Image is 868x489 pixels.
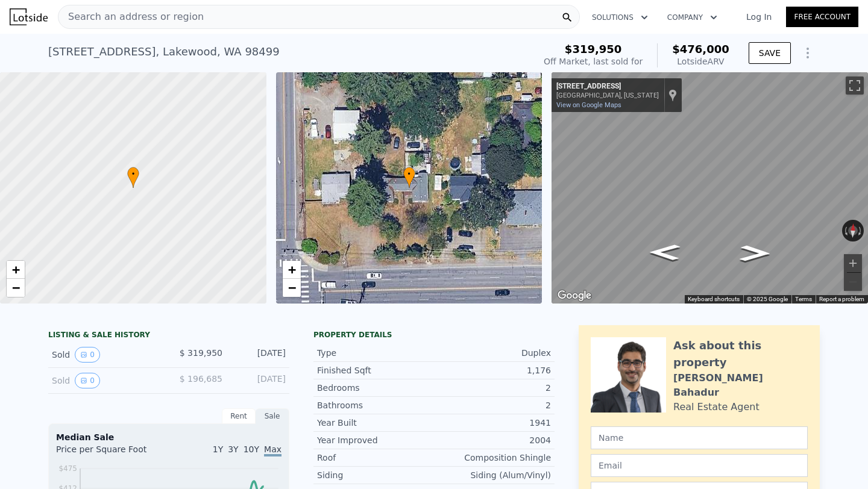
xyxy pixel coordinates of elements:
[222,408,256,424] div: Rent
[434,364,551,376] div: 1,176
[434,452,551,464] div: Composition Shingle
[688,295,740,304] button: Keyboard shortcuts
[846,76,864,95] button: Toggle fullscreen view
[556,82,659,92] div: [STREET_ADDRESS]
[180,374,222,384] span: $ 196,685
[434,347,551,359] div: Duplex
[232,373,286,388] div: [DATE]
[795,296,812,302] a: Terms (opens in new tab)
[786,7,858,27] a: Free Account
[672,43,729,55] span: $476,000
[317,417,434,429] div: Year Built
[544,55,643,67] div: Off Market, last sold for
[288,262,295,277] span: +
[747,296,788,302] span: © 2025 Google
[317,469,434,481] div: Siding
[256,408,289,424] div: Sale
[317,347,434,359] div: Type
[56,431,281,443] div: Median Sale
[127,167,139,188] div: •
[283,279,301,297] a: Zoom out
[591,426,808,449] input: Name
[842,220,849,241] button: Rotate counterclockwise
[244,444,259,454] span: 10Y
[556,101,621,109] a: View on Google Maps
[317,382,434,394] div: Bedrooms
[58,10,204,24] span: Search an address or region
[317,399,434,411] div: Bathrooms
[58,464,77,473] tspan: $475
[555,288,594,304] img: Google
[552,72,868,304] div: Map
[636,240,693,264] path: Go West, Steilacoom Blvd SW
[565,43,622,55] span: $319,950
[52,373,159,388] div: Sold
[213,444,223,454] span: 1Y
[858,220,864,241] button: Rotate clockwise
[673,337,808,371] div: Ask about this property
[582,7,658,28] button: Solutions
[749,42,791,64] button: SAVE
[48,43,280,60] div: [STREET_ADDRESS] , Lakewood , WA 98499
[796,41,820,65] button: Show Options
[555,288,594,304] a: Open this area in Google Maps (opens a new window)
[127,169,139,179] span: •
[48,330,289,342] div: LISTING & SALE HISTORY
[819,296,864,302] a: Report a problem
[727,241,784,265] path: Go East, Steilacoom Blvd SW
[264,444,281,456] span: Max
[403,167,415,188] div: •
[228,444,238,454] span: 3Y
[403,169,415,179] span: •
[673,400,759,414] div: Real Estate Agent
[672,55,729,67] div: Lotside ARV
[673,371,808,400] div: [PERSON_NAME] Bahadur
[12,280,20,295] span: −
[288,280,295,295] span: −
[317,364,434,376] div: Finished Sqft
[556,92,659,99] div: [GEOGRAPHIC_DATA], [US_STATE]
[180,348,222,358] span: $ 319,950
[317,452,434,464] div: Roof
[434,417,551,429] div: 1941
[844,254,862,272] button: Zoom in
[658,7,727,28] button: Company
[7,261,25,279] a: Zoom in
[52,347,159,363] div: Sold
[12,262,20,277] span: +
[434,382,551,394] div: 2
[434,399,551,411] div: 2
[317,434,434,446] div: Year Improved
[668,89,677,102] a: Show location on map
[75,347,100,363] button: View historical data
[313,330,555,340] div: Property details
[75,373,100,388] button: View historical data
[10,8,48,25] img: Lotside
[434,469,551,481] div: Siding (Alum/Vinyl)
[732,11,786,23] a: Log In
[848,220,858,242] button: Reset the view
[552,72,868,304] div: Street View
[434,434,551,446] div: 2004
[56,443,169,463] div: Price per Square Foot
[591,454,808,477] input: Email
[844,273,862,291] button: Zoom out
[232,347,286,363] div: [DATE]
[7,279,25,297] a: Zoom out
[283,261,301,279] a: Zoom in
